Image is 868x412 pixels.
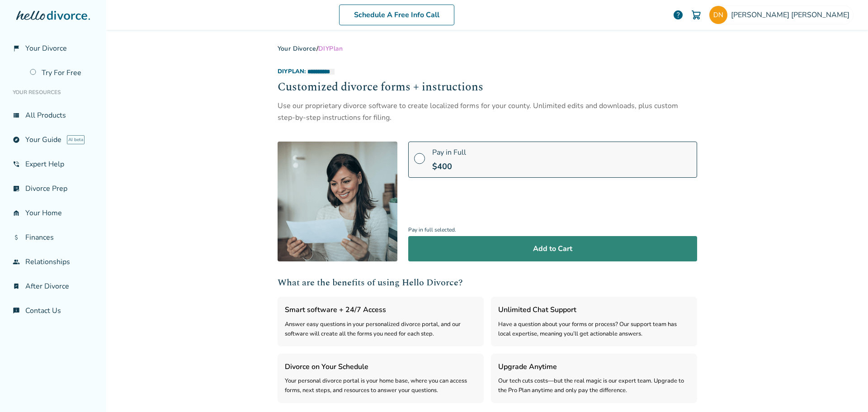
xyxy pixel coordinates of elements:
[7,38,99,59] a: flag_2Your Divorce
[823,369,868,412] iframe: Chat Widget
[24,62,99,83] a: Try For Free
[278,44,316,53] a: Your Divorce
[13,258,20,265] span: group
[278,67,306,76] span: DIY Plan:
[13,234,20,241] span: attach_money
[13,209,20,217] span: garage_home
[7,129,99,150] a: exploreYour GuideAI beta
[13,307,20,314] span: chat_info
[278,100,697,124] div: Use our proprietary divorce software to create localized forms for your county. Unlimited edits a...
[673,9,684,20] a: help
[278,276,697,289] h2: What are the benefits of using Hello Divorce?
[318,44,343,53] span: DIY Plan
[432,147,466,157] span: Pay in Full
[278,79,697,96] h2: Customized divorce forms + instructions
[13,45,20,52] span: flag_2
[7,300,99,321] a: chat_infoContact Us
[67,135,85,144] span: AI beta
[339,5,454,25] a: Schedule A Free Info Call
[285,376,476,396] div: Your personal divorce portal is your home base, where you can access forms, next steps, and resou...
[498,376,690,396] div: Our tech cuts costs—but the real magic is our expert team. Upgrade to the Pro Plan anytime and on...
[13,185,20,192] span: list_alt_check
[432,161,452,172] span: $ 400
[13,283,20,290] span: bookmark_check
[13,112,20,119] span: view_list
[7,154,99,175] a: phone_in_talkExpert Help
[13,136,20,143] span: explore
[7,203,99,223] a: garage_homeYour Home
[25,43,67,53] span: Your Divorce
[7,276,99,297] a: bookmark_checkAfter Divorce
[7,105,99,126] a: view_listAll Products
[691,9,702,20] img: Cart
[498,304,690,316] h3: Unlimited Chat Support
[731,10,853,20] span: [PERSON_NAME] [PERSON_NAME]
[278,142,397,261] img: [object Object]
[498,361,690,373] h3: Upgrade Anytime
[408,236,697,261] button: Add to Cart
[285,361,476,373] h3: Divorce on Your Schedule
[285,304,476,316] h3: Smart software + 24/7 Access
[7,178,99,199] a: list_alt_checkDivorce Prep
[7,227,99,248] a: attach_moneyFinances
[408,224,697,236] span: Pay in full selected.
[498,320,690,339] div: Have a question about your forms or process? Our support team has local expertise, meaning you’ll...
[13,161,20,168] span: phone_in_talk
[7,83,99,101] li: Your Resources
[7,251,99,272] a: groupRelationships
[285,320,476,339] div: Answer easy questions in your personalized divorce portal, and our software will create all the f...
[278,44,697,53] div: /
[709,6,727,24] img: danny.nowak11@gmail.com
